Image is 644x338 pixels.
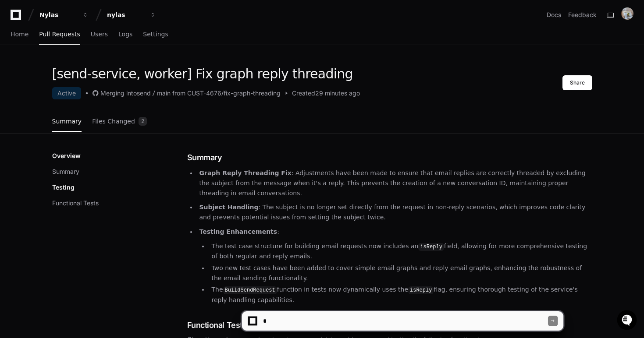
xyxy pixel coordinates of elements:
span: 2 [139,117,147,126]
span: Files Changed [92,119,135,124]
div: send [137,89,151,98]
span: Pull Requests [39,32,80,37]
button: Nylas [36,7,92,23]
button: nylas [103,7,160,23]
a: Docs [547,11,561,19]
p: Testing [52,183,75,192]
a: Powered byPylon [62,92,106,99]
button: Feedback [568,11,597,19]
span: Created [292,89,315,98]
strong: Testing Enhancements [199,228,277,235]
p: : [199,227,592,237]
div: Welcome [9,35,160,49]
div: Merging into [100,89,137,98]
div: nylas [107,11,145,19]
span: Users [91,32,108,37]
h1: [send-service, worker] Fix graph reply threading [52,66,360,82]
a: Pull Requests [39,25,80,45]
p: : Adjustments have been made to ensure that email replies are correctly threaded by excluding the... [199,168,592,198]
div: Start new chat [30,65,144,74]
span: Functional Tests [187,319,247,331]
p: : The subject is no longer set directly from the request in non-reply scenarios, which improves c... [199,202,592,222]
p: Overview [52,151,81,160]
span: Summary [52,119,82,124]
button: Start new chat [149,68,160,78]
code: isReply [418,243,444,251]
img: ALV-UjUTC2-1zozOZtSynx3W3uoODVNlbHMzU0rLWhuyN4u5KqyWygeK_j_YJvry21nA4aj1FlMUsWqlM2TGuZGsRO9maZaQp... [621,7,633,20]
code: BuildSendRequest [223,286,277,294]
span: Logs [118,32,132,37]
strong: Graph Reply Threading Fix [199,169,291,176]
button: Functional Tests [52,199,99,208]
div: main from CUST-4676/fix-graph-threading [157,89,281,98]
a: Home [11,25,28,45]
div: We're available if you need us! [30,74,111,81]
button: Summary [52,167,79,176]
iframe: Open customer support [616,309,640,333]
a: Users [91,25,108,45]
li: Two new test cases have been added to cover simple email graphs and reply email graphs, enhancing... [209,263,592,283]
img: PlayerZero [9,9,26,26]
img: 1736555170064-99ba0984-63c1-480f-8ee9-699278ef63ed [9,65,25,81]
strong: Subject Handling [199,204,258,211]
span: Pylon [87,92,106,99]
span: Settings [143,32,168,37]
a: Settings [143,25,168,45]
span: 29 minutes ago [315,89,360,98]
span: Home [11,32,28,37]
li: The function in tests now dynamically uses the flag, ensuring thorough testing of the service's r... [209,285,592,305]
a: Logs [118,25,132,45]
h1: Summary [187,151,592,164]
code: isReply [408,286,434,294]
div: Nylas [39,11,77,19]
li: The test case structure for building email requests now includes an field, allowing for more comp... [209,241,592,261]
button: Share [562,75,592,90]
div: Active [52,87,81,99]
